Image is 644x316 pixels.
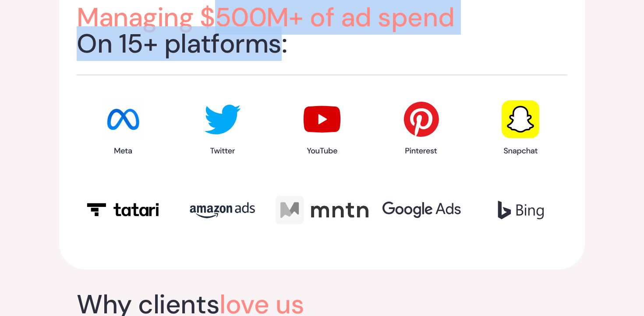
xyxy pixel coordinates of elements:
[77,4,567,57] h2: On 15+ platforms:
[498,201,544,220] img: Bing icon
[201,97,244,156] img: Twitter icon
[300,97,344,156] img: Youtube icon
[101,97,145,156] img: meta icon
[382,202,461,218] img: Google ads logo
[400,97,443,156] img: Pinterest icon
